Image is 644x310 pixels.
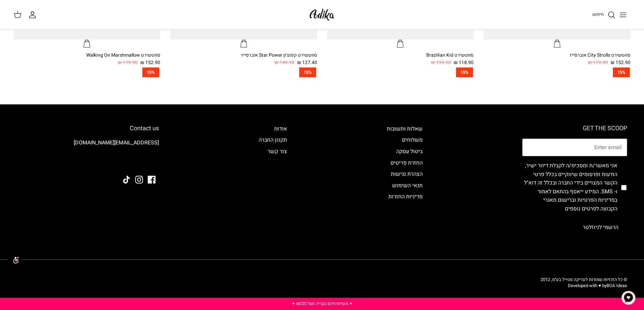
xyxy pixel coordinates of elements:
[14,52,160,59] div: סווטשירט Walking On Marshmallow
[275,59,294,66] span: 149.90 ₪
[327,52,474,67] a: סווטשירט Brazilian Kid 118.90 ₪ 139.90 ₪
[454,59,474,66] span: 118.90 ₪
[522,125,627,132] h6: GET THE SCOOP
[135,176,143,184] a: Instagram
[392,181,423,190] a: תנאי השימוש
[390,159,423,167] a: החזרת פריטים
[17,125,159,132] h6: Contact us
[456,67,473,77] span: 15%
[380,125,429,236] div: Secondary navigation
[616,7,630,22] button: Toggle menu
[170,52,317,67] a: סווטשירט קפוצ'ון Star Power אוברסייז 127.40 ₪ 149.90 ₪
[28,11,39,19] a: החשבון שלי
[522,162,617,214] label: אני מאשר/ת ומסכימ/ה לקבלת דיוור ישיר, הודעות ופרסומים שיווקיים בכלל פרטי הקשר המצויים בידי החברה ...
[297,59,317,66] span: 127.40 ₪
[613,67,630,77] span: 15%
[74,139,159,147] a: [EMAIL_ADDRESS][DOMAIN_NAME]
[123,176,130,184] a: Tiktok
[592,11,616,19] a: חיפוש
[268,147,287,156] a: צור קשר
[431,59,451,66] span: 139.90 ₪
[484,52,630,67] a: סווטשירט City Strolls אוברסייז 152.90 ₪ 179.90 ₪
[396,147,423,156] a: ביטול עסקה
[299,67,316,77] span: 15%
[541,276,627,283] span: © כל הזכויות שמורות לעדיקה סטייל בע״מ, 2012
[592,11,604,18] span: חיפוש
[142,67,159,77] span: 15%
[388,193,423,201] a: מדיניות החזרות
[274,125,287,133] a: אודות
[327,67,474,77] a: 15%
[565,205,599,213] a: לפרטים נוספים
[5,251,24,269] img: accessibility_icon02.svg
[140,59,160,66] span: 152.90 ₪
[292,301,353,307] a: ✦ משלוח חינם בקנייה מעל ₪220 ✦
[402,136,423,144] a: משלוחים
[606,282,627,289] a: BOA Ideas
[327,52,474,59] div: סווטשירט Brazilian Kid
[387,125,423,133] a: שאלות ותשובות
[522,139,627,156] input: Email
[14,67,160,77] a: 15%
[611,59,630,66] span: 152.90 ₪
[484,67,630,77] a: 15%
[308,7,336,23] img: Adika IL
[252,125,294,236] div: Secondary navigation
[118,59,138,66] span: 179.90 ₪
[484,52,630,59] div: סווטשירט City Strolls אוברסייז
[148,176,156,184] a: Facebook
[574,219,627,236] button: הרשמי לניוזלטר
[541,283,627,289] p: Developed with ♥ by
[618,288,639,308] button: צ'אט
[259,136,287,144] a: תקנון החברה
[170,52,317,59] div: סווטשירט קפוצ'ון Star Power אוברסייז
[14,52,160,67] a: סווטשירט Walking On Marshmallow 152.90 ₪ 179.90 ₪
[588,59,608,66] span: 179.90 ₪
[391,170,423,178] a: הצהרת נגישות
[140,158,159,166] img: Adika IL
[170,67,317,77] a: 15%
